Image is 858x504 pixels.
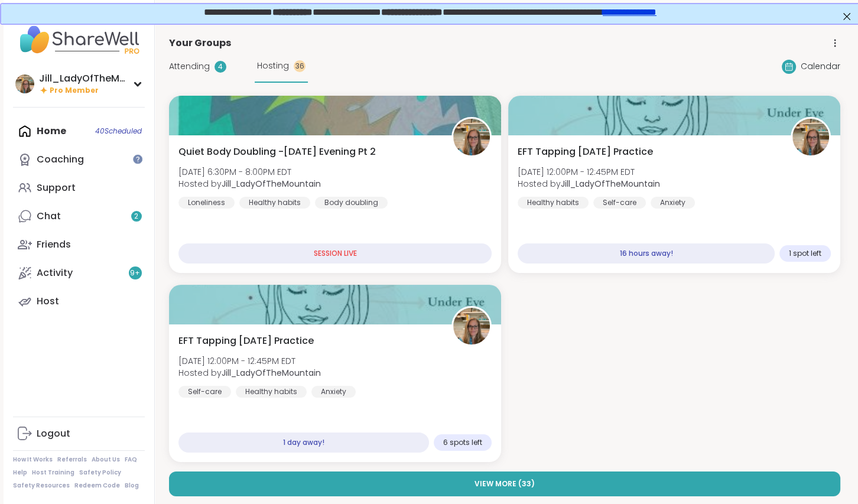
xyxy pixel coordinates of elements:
div: Healthy habits [518,197,589,209]
span: 9 + [131,268,141,278]
span: [DATE] 12:00PM - 12:45PM EDT [178,355,321,367]
div: Host [37,295,59,308]
span: View More ( 33 ) [474,479,535,489]
b: Jill_LadyOfTheMountain [561,178,660,190]
span: EFT Tapping [DATE] Practice [518,145,653,159]
div: Anxiety [651,197,695,209]
iframe: Spotlight [133,154,142,164]
button: View More (33) [169,472,840,496]
a: Coaching [13,145,145,174]
div: 4 [214,61,226,73]
a: Friends [13,230,145,259]
span: Calendar [801,60,840,73]
div: 16 hours away! [518,243,775,264]
a: About Us [92,456,120,464]
a: How It Works [13,456,53,464]
b: Jill_LadyOfTheMountain [222,367,321,379]
span: Pro Member [50,86,99,96]
img: Jill_LadyOfTheMountain [792,119,829,155]
span: Attending [169,60,210,73]
span: 6 spots left [443,438,482,447]
img: Jill_LadyOfTheMountain [453,119,490,155]
span: [DATE] 12:00PM - 12:45PM EDT [518,166,660,178]
span: Hosted by [518,178,660,190]
a: Referrals [57,456,87,464]
div: Logout [37,427,70,440]
span: EFT Tapping [DATE] Practice [178,334,314,348]
div: SESSION LIVE [178,243,492,264]
span: Hosted by [178,178,321,190]
a: Redeem Code [74,482,120,490]
a: Chat2 [13,202,145,230]
a: Safety Policy [79,469,121,477]
a: Blog [125,482,139,490]
span: 2 [135,212,139,222]
span: [DATE] 6:30PM - 8:00PM EDT [178,166,321,178]
div: Coaching [37,153,84,166]
div: Chat [37,210,61,223]
span: Hosted by [178,367,321,379]
span: Your Groups [169,36,231,50]
span: Quiet Body Doubling -[DATE] Evening Pt 2 [178,145,376,159]
a: Help [13,469,27,477]
div: Healthy habits [239,197,310,209]
div: Loneliness [178,197,235,209]
div: Activity [37,266,73,279]
a: Logout [13,420,145,448]
div: Anxiety [311,386,356,398]
img: Jill_LadyOfTheMountain [15,74,34,93]
a: Host Training [32,469,74,477]
div: 36 [294,60,305,72]
div: Jill_LadyOfTheMountain [39,72,128,85]
div: Self-care [178,386,231,398]
div: Self-care [593,197,646,209]
div: Body doubling [315,197,388,209]
span: 1 spot left [789,249,821,258]
span: Hosting [257,60,289,72]
a: FAQ [125,456,137,464]
a: Activity9+ [13,259,145,287]
a: Support [13,174,145,202]
div: Healthy habits [236,386,307,398]
a: Host [13,287,145,316]
a: Safety Resources [13,482,70,490]
img: ShareWell Nav Logo [13,19,145,60]
div: Support [37,181,76,194]
b: Jill_LadyOfTheMountain [222,178,321,190]
div: Friends [37,238,71,251]
img: Jill_LadyOfTheMountain [453,308,490,344]
div: 1 day away! [178,433,429,453]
